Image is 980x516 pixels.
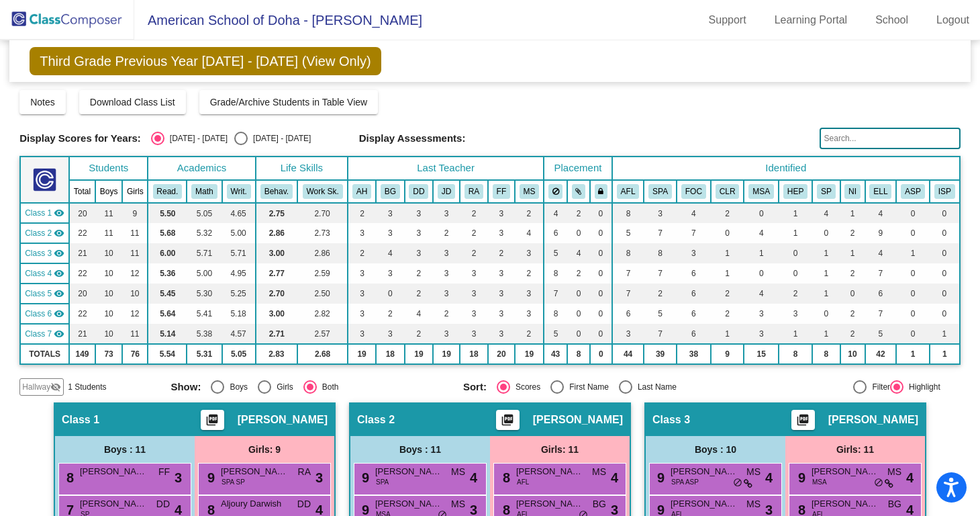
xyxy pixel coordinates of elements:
mat-icon: visibility [54,288,64,299]
td: Mariam Zebian - No Class Name [20,263,69,284]
td: 2 [460,223,488,243]
td: 3 [515,284,544,304]
th: Non Independent Work Habits [840,180,865,203]
button: CLR [716,184,740,199]
td: 1 [711,324,744,344]
a: Learning Portal [764,9,859,31]
td: 12 [122,304,148,324]
td: 5.71 [187,243,222,263]
td: 10 [95,324,122,344]
td: 0 [896,223,930,243]
td: 6 [677,263,711,284]
button: JD [438,184,455,199]
th: English Language Learner [865,180,897,203]
td: 4.95 [222,263,256,284]
button: BG [381,184,400,199]
td: 2 [348,203,376,223]
td: 3 [488,304,515,324]
span: Display Scores for Years: [19,132,141,144]
td: 2 [515,324,544,344]
td: 5.71 [222,243,256,263]
td: 2.86 [256,223,298,243]
td: 3 [348,284,376,304]
td: 2 [567,263,590,284]
td: 6 [612,304,644,324]
td: 3 [376,324,405,344]
td: 2 [711,203,744,223]
td: 0 [812,223,840,243]
span: Grade/Archive Students in Table View [210,97,368,107]
button: Work Sk. [303,184,343,199]
td: 2 [405,263,434,284]
td: 3 [405,203,434,223]
td: Annmarie Lewis - No Class Name [20,243,69,263]
button: MS [520,184,540,199]
th: Keep away students [544,180,567,203]
span: American School of Doha - [PERSON_NAME] [134,9,422,31]
th: Accommodation Support Plan (ie visual, hearing impairment, anxiety) [896,180,930,203]
td: 5.18 [222,304,256,324]
td: 0 [744,203,779,223]
td: 2.86 [297,243,348,263]
td: 5.30 [187,284,222,304]
th: Bart Granlund [376,180,405,203]
div: [DATE] - [DATE] [164,132,228,144]
td: 1 [711,263,744,284]
td: 1 [779,203,812,223]
span: Class 5 [25,288,52,300]
td: 2 [460,203,488,223]
td: Daniele Smurthwaite - No Class Name [20,304,69,324]
mat-icon: visibility [54,308,64,319]
th: Parent is Staff Member [812,180,840,203]
a: Support [698,9,757,31]
span: Class 6 [25,308,52,320]
td: 22 [69,263,95,284]
span: Class 1 [25,207,52,219]
td: 5.32 [187,223,222,243]
td: 5 [644,304,677,324]
td: 4 [744,223,779,243]
td: 5.00 [222,223,256,243]
td: 7 [612,284,644,304]
td: 20 [69,203,95,223]
td: 2 [779,284,812,304]
mat-icon: visibility [54,268,64,279]
th: Arabic Foreign Language [612,180,644,203]
td: 2.70 [256,284,298,304]
mat-icon: picture_as_pdf [795,413,811,432]
td: 3.00 [256,304,298,324]
th: Boys [95,180,122,203]
td: 3 [644,203,677,223]
td: 6 [865,284,897,304]
td: 3 [405,243,434,263]
span: Notes [30,97,55,107]
td: 10 [122,284,148,304]
td: 8 [612,243,644,263]
th: Renee Alexander [460,180,488,203]
td: 5.38 [187,324,222,344]
td: 2.59 [297,263,348,284]
button: Math [191,184,217,199]
td: 7 [644,324,677,344]
td: 0 [567,324,590,344]
td: 3 [677,243,711,263]
td: 20 [69,284,95,304]
td: 0 [590,203,612,223]
td: 3 [488,263,515,284]
button: ELL [869,184,891,199]
td: 3 [376,263,405,284]
td: 0 [590,223,612,243]
td: 3 [460,284,488,304]
td: 0 [896,324,930,344]
td: 1 [896,243,930,263]
button: Grade/Archive Students in Table View [199,90,379,114]
td: 2 [840,304,865,324]
td: 5.00 [187,263,222,284]
td: 0 [590,284,612,304]
td: 2 [515,263,544,284]
td: 4 [567,243,590,263]
mat-icon: visibility [54,248,64,259]
th: Total [69,180,95,203]
td: 7 [612,263,644,284]
mat-icon: visibility [54,228,64,239]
